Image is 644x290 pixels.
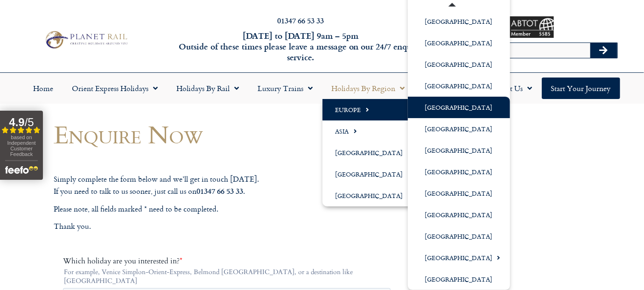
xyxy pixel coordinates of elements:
[408,97,510,118] a: [GEOGRAPHIC_DATA]
[408,226,510,247] a: [GEOGRAPHIC_DATA]
[24,78,63,99] a: Home
[408,32,510,54] a: [GEOGRAPHIC_DATA]
[54,173,404,198] p: Simply complete the form below and we’ll get in touch [DATE]. If you need to talk to us sooner, j...
[408,247,510,269] a: [GEOGRAPHIC_DATA]
[168,78,249,99] a: Holidays by Rail
[322,185,421,206] a: [GEOGRAPHIC_DATA]
[542,78,620,99] a: Start your Journey
[408,183,510,204] a: [GEOGRAPHIC_DATA]
[408,204,510,226] a: [GEOGRAPHIC_DATA]
[54,120,404,148] h1: Enquire Now
[322,142,421,163] a: [GEOGRAPHIC_DATA]
[322,163,421,185] a: [GEOGRAPHIC_DATA]
[322,78,414,99] a: Holidays by Region
[408,11,510,32] a: [GEOGRAPHIC_DATA]
[322,120,421,142] a: Asia
[408,161,510,183] a: [GEOGRAPHIC_DATA]
[166,209,213,219] span: Your last name
[277,15,324,26] a: 01347 66 53 33
[196,185,243,196] strong: 01347 66 53 33
[408,140,510,161] a: [GEOGRAPHIC_DATA]
[590,43,617,58] button: Search
[54,203,404,215] p: Please note, all fields marked * need to be completed.
[322,99,421,120] a: Europe
[249,78,322,99] a: Luxury Trains
[408,54,510,75] a: [GEOGRAPHIC_DATA]
[54,220,404,233] p: Thank you.
[408,118,510,140] a: [GEOGRAPHIC_DATA]
[483,78,542,99] a: About Us
[174,30,427,63] h6: [DATE] to [DATE] 9am – 5pm Outside of these times please leave a message on our 24/7 enquiry serv...
[42,29,130,50] img: Planet Rail Train Holidays Logo
[408,269,510,290] a: [GEOGRAPHIC_DATA]
[408,75,510,97] a: [GEOGRAPHIC_DATA]
[5,78,639,99] nav: Menu
[63,78,168,99] a: Orient Express Holidays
